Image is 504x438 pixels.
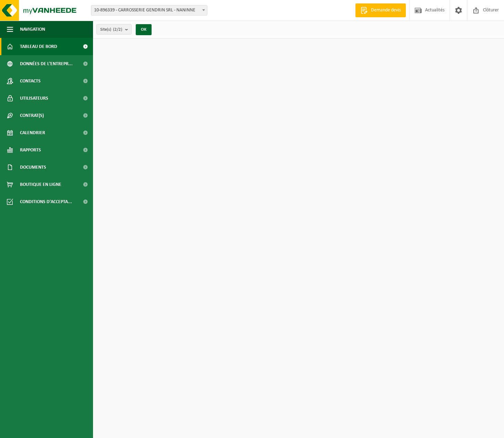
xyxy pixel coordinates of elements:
span: 10-896339 - CARROSSERIE GENDRIN SRL - NANINNE [91,5,207,16]
span: Boutique en ligne [20,176,61,193]
span: Tableau de bord [20,38,57,55]
span: Rapports [20,141,41,159]
span: Conditions d'accepta... [20,193,72,210]
button: Site(s)(2/2) [96,24,132,34]
a: Demande devis [355,3,406,17]
count: (2/2) [113,27,122,32]
span: 10-896339 - CARROSSERIE GENDRIN SRL - NANINNE [91,6,207,15]
span: Calendrier [20,124,45,141]
span: Contacts [20,72,41,90]
span: Demande devis [369,7,402,14]
span: Contrat(s) [20,107,44,124]
span: Site(s) [100,24,122,35]
iframe: chat widget [3,423,115,438]
span: Documents [20,159,46,176]
span: Données de l'entrepr... [20,55,73,72]
span: Utilisateurs [20,90,48,107]
button: OK [136,24,152,35]
span: Navigation [20,21,45,38]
